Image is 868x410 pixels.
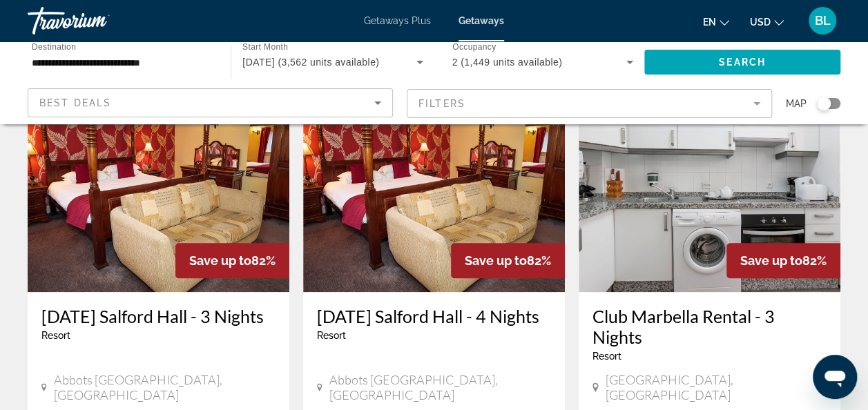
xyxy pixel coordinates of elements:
[41,306,276,326] a: [DATE] Salford Hall - 3 Nights
[644,50,840,75] button: Search
[703,17,716,28] span: en
[815,14,831,28] span: BL
[329,372,551,402] span: Abbots [GEOGRAPHIC_DATA], [GEOGRAPHIC_DATA]
[189,253,251,268] span: Save up to
[39,97,111,108] span: Best Deals
[303,71,565,292] img: DM88I01X.jpg
[242,57,379,68] span: [DATE] (3,562 units available)
[175,243,289,278] div: 82%
[54,372,276,402] span: Abbots [GEOGRAPHIC_DATA], [GEOGRAPHIC_DATA]
[41,330,70,341] span: Resort
[242,43,288,52] span: Start Month
[452,43,496,52] span: Occupancy
[592,306,827,347] a: Club Marbella Rental - 3 Nights
[813,355,857,399] iframe: Bouton de lancement de la fenêtre de messagerie
[452,57,563,68] span: 2 (1,449 units available)
[740,253,802,268] span: Save up to
[39,95,381,111] mat-select: Sort by
[726,243,840,278] div: 82%
[786,94,807,113] span: Map
[317,306,551,326] a: [DATE] Salford Hall - 4 Nights
[719,57,766,68] span: Search
[459,15,504,26] a: Getaways
[750,12,784,32] button: Change currency
[750,17,771,28] span: USD
[317,330,346,341] span: Resort
[465,253,527,268] span: Save up to
[451,243,565,278] div: 82%
[804,6,840,35] button: User Menu
[28,71,289,292] img: DM88I01X.jpg
[606,372,827,402] span: [GEOGRAPHIC_DATA], [GEOGRAPHIC_DATA]
[32,42,76,51] span: Destination
[407,88,772,119] button: Filter
[703,12,729,32] button: Change language
[28,3,166,39] a: Travorium
[592,351,621,362] span: Resort
[579,71,840,292] img: 2404I01X.jpg
[364,15,431,26] a: Getaways Plus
